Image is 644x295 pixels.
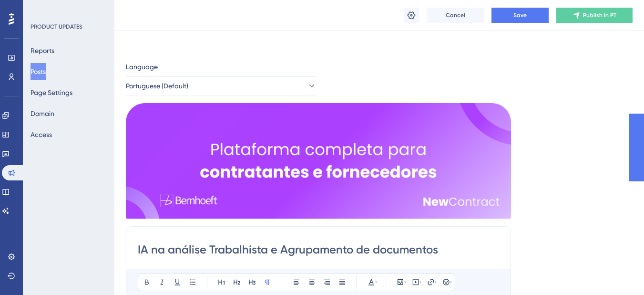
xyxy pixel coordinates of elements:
button: Save [491,8,549,23]
div: PRODUCT UPDATES [31,23,82,31]
button: Publish in PT [556,8,633,23]
button: Posts [31,63,46,80]
span: Publish in PT [583,11,616,19]
img: file-1759934281947.png [126,103,511,219]
iframe: UserGuiding AI Assistant Launcher [604,257,633,286]
span: Portuguese (Default) [126,80,188,92]
button: Portuguese (Default) [126,76,317,95]
button: Reports [31,42,54,59]
span: Cancel [446,11,465,19]
span: Language [126,61,158,73]
button: Page Settings [31,84,72,101]
input: Post Title [138,242,499,257]
button: Access [31,126,52,143]
button: Cancel [427,8,484,23]
button: Domain [31,105,54,122]
span: Save [513,11,527,19]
